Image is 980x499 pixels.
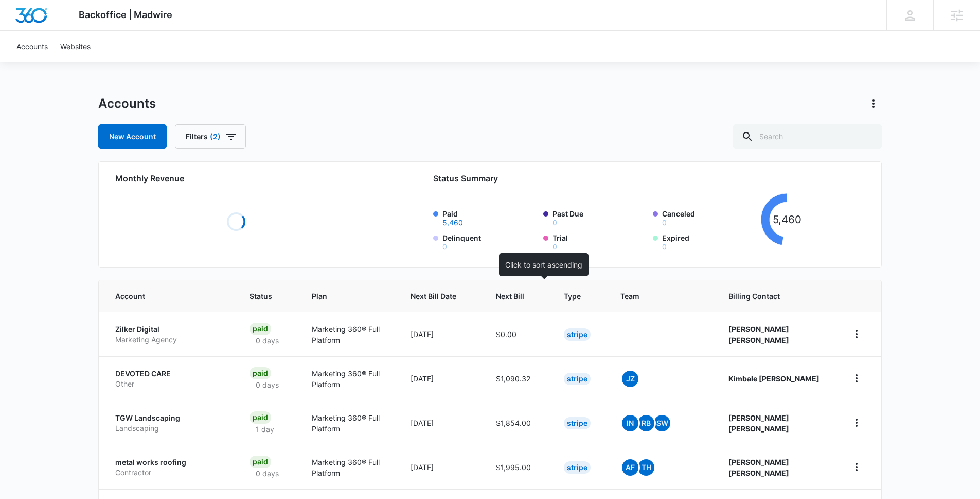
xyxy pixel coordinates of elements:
button: Paid [442,219,463,226]
p: Marketing 360® Full Platform [312,457,386,478]
p: TGW Landscaping [115,413,225,423]
strong: [PERSON_NAME] [PERSON_NAME] [728,325,789,344]
div: Stripe [564,417,591,429]
span: Plan [312,291,386,302]
p: Other [115,379,225,389]
span: Status [250,291,272,302]
button: Filters(2) [175,124,246,149]
p: 0 days [250,468,285,479]
p: metal works roofing [115,457,225,468]
a: Accounts [10,31,54,62]
span: Account [115,291,210,302]
span: Next Bill Date [411,291,456,302]
p: Marketing 360® Full Platform [312,412,386,434]
a: metal works roofingContractor [115,457,225,477]
a: Zilker DigitalMarketing Agency [115,324,225,344]
td: $1,995.00 [484,445,551,489]
span: Backoffice | Madwire [79,9,172,20]
label: Trial [553,232,647,251]
p: Contractor [115,468,225,478]
a: TGW LandscapingLandscaping [115,413,225,433]
div: Stripe [564,373,591,385]
button: home [848,370,865,387]
p: 1 day [250,424,280,435]
td: [DATE] [398,356,484,401]
button: home [848,459,865,475]
p: Marketing 360® Full Platform [312,324,386,345]
strong: Kimbale [PERSON_NAME] [728,374,819,383]
p: 0 days [250,335,285,346]
a: New Account [98,124,167,149]
span: Type [564,291,581,302]
label: Expired [662,232,757,251]
span: TH [638,459,654,476]
div: Stripe [564,328,591,341]
button: home [848,326,865,342]
td: $1,090.32 [484,356,551,401]
tspan: 5,460 [773,213,801,226]
label: Delinquent [442,232,537,251]
div: Paid [250,411,271,424]
p: Marketing Agency [115,335,225,345]
label: Paid [442,208,537,226]
label: Past Due [553,208,647,226]
td: $0.00 [484,312,551,356]
strong: [PERSON_NAME] [PERSON_NAME] [728,458,789,477]
span: Next Bill [496,291,524,302]
div: Click to sort ascending [499,253,589,276]
p: Landscaping [115,423,225,434]
div: Stripe [564,461,591,474]
span: RB [638,415,654,431]
label: Canceled [662,208,757,226]
span: AF [622,459,638,476]
a: Websites [54,31,97,62]
p: DEVOTED CARE [115,369,225,379]
td: [DATE] [398,312,484,356]
span: Billing Contact [728,291,824,302]
td: $1,854.00 [484,401,551,445]
span: JZ [622,371,638,387]
p: Marketing 360® Full Platform [312,368,386,390]
div: Paid [250,456,271,468]
span: IN [622,415,638,431]
span: Team [620,291,689,302]
h2: Status Summary [433,172,813,185]
td: [DATE] [398,445,484,489]
button: Actions [865,95,882,112]
div: Paid [250,323,271,335]
strong: [PERSON_NAME] [PERSON_NAME] [728,413,789,433]
td: [DATE] [398,401,484,445]
p: Zilker Digital [115,324,225,335]
div: Paid [250,367,271,379]
button: home [848,414,865,431]
a: DEVOTED CAREOther [115,369,225,389]
span: (2) [210,133,221,140]
input: Search [733,124,882,149]
p: 0 days [250,379,285,390]
h2: Monthly Revenue [115,172,357,185]
h1: Accounts [98,96,156,111]
span: SW [654,415,670,431]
